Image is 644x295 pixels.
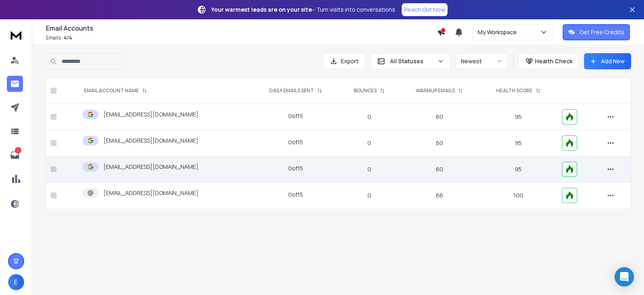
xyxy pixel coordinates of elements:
[8,274,24,290] button: E
[480,104,557,130] td: 95
[84,87,147,94] div: EMAIL ACCOUNT NAME
[478,28,520,36] p: My Workspace
[103,189,198,197] p: [EMAIL_ADDRESS][DOMAIN_NAME]
[46,35,437,41] p: Emails :
[584,53,631,69] button: Add New
[480,130,557,156] td: 95
[390,57,434,65] p: All Statuses
[456,53,508,69] button: Newest
[103,110,198,118] p: [EMAIL_ADDRESS][DOMAIN_NAME]
[269,87,314,94] p: DAILY EMAILS SENT
[64,34,72,41] span: 4 / 4
[535,57,572,65] p: Health Check
[288,138,303,146] div: 0 of 15
[8,27,24,42] img: logo
[480,156,557,183] td: 95
[399,156,480,183] td: 60
[288,164,303,172] div: 0 of 15
[345,139,394,147] p: 0
[46,23,437,33] h1: Email Accounts
[103,163,198,171] p: [EMAIL_ADDRESS][DOMAIN_NAME]
[518,53,579,69] button: Health Check
[288,112,303,120] div: 0 of 15
[580,28,624,36] p: Get Free Credits
[399,130,480,156] td: 60
[416,87,455,94] p: WARMUP EMAILS
[480,183,557,209] td: 100
[345,113,394,121] p: 0
[399,183,480,209] td: 66
[288,191,303,199] div: 0 of 15
[404,6,445,14] p: Reach Out Now
[15,147,21,154] p: 1
[496,87,533,94] p: HEALTH SCORE
[563,24,630,40] button: Get Free Credits
[399,104,480,130] td: 60
[615,267,634,287] div: Open Intercom Messenger
[402,3,448,16] a: Reach Out Now
[103,137,198,145] p: [EMAIL_ADDRESS][DOMAIN_NAME]
[354,87,377,94] p: BOUNCES
[211,6,395,14] p: – Turn visits into conversations
[345,191,394,199] p: 0
[323,53,365,69] button: Export
[345,165,394,173] p: 0
[211,6,312,13] strong: Your warmest leads are on your site
[7,147,23,163] a: 1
